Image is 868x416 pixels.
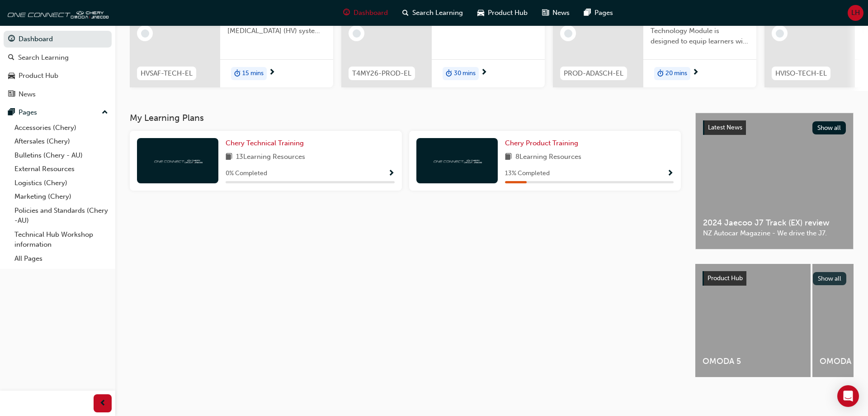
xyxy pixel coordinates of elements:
[703,218,846,228] span: 2024 Jaecoo J7 Track (EX) review
[11,134,112,148] a: Aftersales (Chery)
[412,8,463,18] span: Search Learning
[695,113,854,249] a: Latest NewsShow all2024 Jaecoo J7 Track (EX) reviewNZ Autocar Magazine - We drive the J7.
[352,68,411,79] span: T4MY26-PROD-EL
[141,29,149,38] span: learningRecordVerb_NONE-icon
[153,156,203,165] img: oneconnect
[848,5,863,21] button: LH
[813,272,847,285] button: Show all
[4,31,112,48] a: Dashboard
[5,4,108,22] img: oneconnect
[18,53,69,63] div: Search Learning
[19,71,58,81] div: Product Hub
[665,68,687,79] span: 20 mins
[402,7,409,19] span: search-icon
[552,8,570,18] span: News
[454,68,476,79] span: 30 mins
[837,385,859,407] div: Open Intercom Messenger
[515,152,581,163] span: 8 Learning Resources
[851,8,860,18] span: LH
[99,398,106,409] span: prev-icon
[708,124,742,131] span: Latest News
[505,152,512,163] span: book-icon
[8,91,15,99] span: news-icon
[657,68,664,80] span: duration-icon
[4,86,112,103] a: News
[564,68,623,79] span: PROD-ADASCH-EL
[353,29,361,38] span: learningRecordVerb_NONE-icon
[8,109,15,117] span: pages-icon
[102,107,108,119] span: up-icon
[8,54,14,62] span: search-icon
[11,228,112,252] a: Technical Hub Workshop information
[470,4,535,22] a: car-iconProduct Hub
[226,138,307,148] a: Chery Technical Training
[488,8,528,18] span: Product Hub
[354,8,388,18] span: Dashboard
[703,228,846,239] span: NZ Autocar Magazine - We drive the J7.
[703,356,803,367] span: OMODA 5
[395,4,470,22] a: search-iconSearch Learning
[542,7,549,19] span: news-icon
[11,148,112,163] a: Bulletins (Chery - AU)
[708,274,743,282] span: Product Hub
[8,35,15,43] span: guage-icon
[4,49,112,66] a: Search Learning
[667,168,674,179] button: Show Progress
[812,121,846,134] button: Show all
[703,271,846,286] a: Product HubShow all
[226,139,304,147] span: Chery Technical Training
[703,120,846,135] a: Latest NewsShow all
[336,4,395,22] a: guage-iconDashboard
[695,264,811,377] a: OMODA 5
[236,152,305,163] span: 13 Learning Resources
[4,104,112,121] button: Pages
[651,16,749,47] span: The [PERSON_NAME] Technology Module is designed to equip learners with essential knowledge about ...
[343,7,350,19] span: guage-icon
[11,121,112,135] a: Accessories (Chery)
[577,4,620,22] a: pages-iconPages
[505,168,550,179] span: 13 % Completed
[234,68,241,80] span: duration-icon
[584,7,591,19] span: pages-icon
[477,7,484,19] span: car-icon
[11,162,112,176] a: External Resources
[269,69,275,77] span: next-icon
[19,107,37,118] div: Pages
[564,29,572,38] span: learningRecordVerb_NONE-icon
[8,72,15,80] span: car-icon
[667,170,674,178] span: Show Progress
[11,190,112,204] a: Marketing (Chery)
[4,67,112,84] a: Product Hub
[388,170,395,178] span: Show Progress
[432,156,482,165] img: oneconnect
[481,69,487,77] span: next-icon
[11,204,112,228] a: Policies and Standards (Chery -AU)
[11,252,112,266] a: All Pages
[141,68,193,79] span: HVSAF-TECH-EL
[692,69,699,77] span: next-icon
[226,152,232,163] span: book-icon
[775,68,827,79] span: HVISO-TECH-EL
[11,176,112,190] a: Logistics (Chery)
[130,113,681,123] h3: My Learning Plans
[505,138,582,148] a: Chery Product Training
[4,29,112,104] button: DashboardSearch LearningProduct HubNews
[505,139,578,147] span: Chery Product Training
[776,29,784,38] span: learningRecordVerb_NONE-icon
[226,168,267,179] span: 0 % Completed
[446,68,452,80] span: duration-icon
[535,4,577,22] a: news-iconNews
[19,89,36,100] div: News
[242,68,264,79] span: 15 mins
[594,8,613,18] span: Pages
[388,168,395,179] button: Show Progress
